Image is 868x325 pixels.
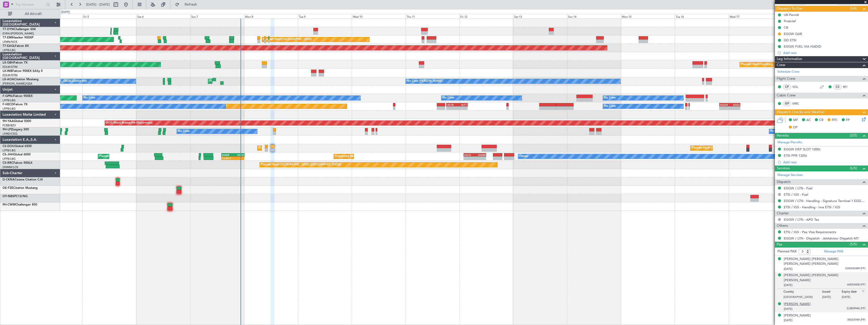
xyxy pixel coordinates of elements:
[178,128,190,135] div: No Crew
[3,70,42,73] a: LX-INBFalcon 900EX EASy II
[784,217,819,222] a: EGGW / LTN - APD Tax
[777,223,788,229] span: Others
[3,82,32,86] a: [PERSON_NAME]/QSA
[3,145,14,148] span: CS-DOU
[15,1,45,8] input: Trip Number
[783,51,865,55] div: Add new
[3,28,14,31] span: T7-DYN
[777,109,825,115] span: Dispatch Checks and Weather
[3,78,39,81] a: LX-AOACitation Mustang
[784,192,808,197] a: ETSI / IGS - Fuel
[783,84,791,90] div: CP
[3,65,17,69] a: EDLW/DTM
[777,140,802,145] a: Manage Permits
[3,149,16,152] a: LFPB/LBG
[792,101,804,106] a: MRC
[675,14,729,18] div: Tue 16
[209,77,289,85] div: Planned Maint [GEOGRAPHIC_DATA] ([GEOGRAPHIC_DATA])
[3,70,12,73] span: LX-INB
[106,119,153,127] div: AOG Maint Brazzaville (Maya-maya)
[3,61,14,64] span: LX-GBH
[3,120,14,123] span: 9H-YAA
[406,14,460,18] div: Thu 11
[720,103,730,106] div: EGGW
[784,313,811,318] div: [PERSON_NAME]
[777,133,789,139] span: Permits
[3,203,15,206] span: 9H-CWM
[457,103,467,106] div: RJTT
[464,157,475,160] div: -
[222,157,233,160] div: 13:59 Z
[783,101,791,106] div: ISP
[3,153,13,156] span: CS-JHH
[832,118,838,123] span: FFC
[784,38,796,42] div: GD ETSI
[824,249,843,254] a: Manage PAX
[847,283,865,287] span: A0003408 (PP)
[720,107,730,110] div: -
[3,187,13,190] span: OE-FZE
[3,61,28,64] a: LX-GBHFalcon 7X
[475,157,485,160] div: -
[730,103,740,106] div: KSEA
[777,249,796,254] label: Planned PAX
[777,179,791,185] span: Dispatch
[6,10,55,18] button: All Aircraft
[784,205,840,209] a: ETSI / IGS - Handling - Ima ETSI / IGS
[784,25,788,30] div: CB
[3,120,31,123] a: 9H-YAAGlobal 5000
[3,203,37,206] a: 9H-CWMChallenger 850
[259,144,338,152] div: Planned Maint [GEOGRAPHIC_DATA] ([GEOGRAPHIC_DATA])
[335,153,423,160] div: Unplanned Maint [GEOGRAPHIC_DATA] ([GEOGRAPHIC_DATA] Intl)
[777,69,799,74] a: Schedule Crew
[806,118,811,123] span: AC
[3,153,31,156] a: CS-JHHGlobal 6000
[729,14,783,18] div: Wed 17
[777,242,782,248] span: Pax
[692,144,771,152] div: Planned Maint [GEOGRAPHIC_DATA] ([GEOGRAPHIC_DATA])
[784,295,822,300] p: [GEOGRAPHIC_DATA]
[784,307,792,311] span: [DATE]
[784,186,812,190] a: EGGW / LTN - Fuel
[519,153,528,160] div: Owner
[784,273,865,283] div: [PERSON_NAME] [PERSON_NAME] [PERSON_NAME]
[3,28,36,31] a: T7-DYNChallenger 604
[850,166,857,171] span: (5/5)
[784,153,807,158] div: ETSI PPR 1325z
[777,93,796,98] span: Cabin Crew
[793,125,798,130] span: DP
[244,14,298,18] div: Mon 8
[784,230,836,234] a: ETSI / IGS - Pax Visa Requirements
[61,10,70,14] div: [DATE]
[457,107,467,110] div: -
[3,161,13,165] span: CS-RRC
[3,103,28,106] a: F-HECDFalcon 7X
[822,290,842,295] p: Issued
[136,14,190,18] div: Sat 6
[3,145,32,148] a: CS-DOUGlobal 6500
[777,76,795,82] span: Flight Crew
[3,36,12,39] span: T7-EMI
[3,195,14,198] span: OY-NBS
[850,6,857,11] span: (5/6)
[222,153,233,156] div: EHAM
[459,14,513,18] div: Fri 12
[3,178,43,181] a: D-CKNACessna Citation CJ4
[850,241,857,247] span: (5/5)
[82,14,136,18] div: Fri 5
[84,94,95,102] div: No Crew
[770,128,782,135] div: No Crew
[3,95,33,98] a: F-GPNJFalcon 900EX
[3,132,17,136] a: LFMD/CEQ
[777,173,803,178] a: Manage Services
[784,13,799,17] div: UK Permit
[3,157,16,161] a: LFPB/LBG
[3,95,13,98] span: F-GPNJ
[263,36,312,43] div: Planned Maint [GEOGRAPHIC_DATA]
[180,3,202,6] span: Refresh
[407,77,442,85] div: No Crew [PERSON_NAME]
[833,84,842,90] div: CS
[567,14,621,18] div: Sun 14
[86,2,110,7] span: [DATE] - [DATE]
[3,98,16,102] a: LFPB/LBG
